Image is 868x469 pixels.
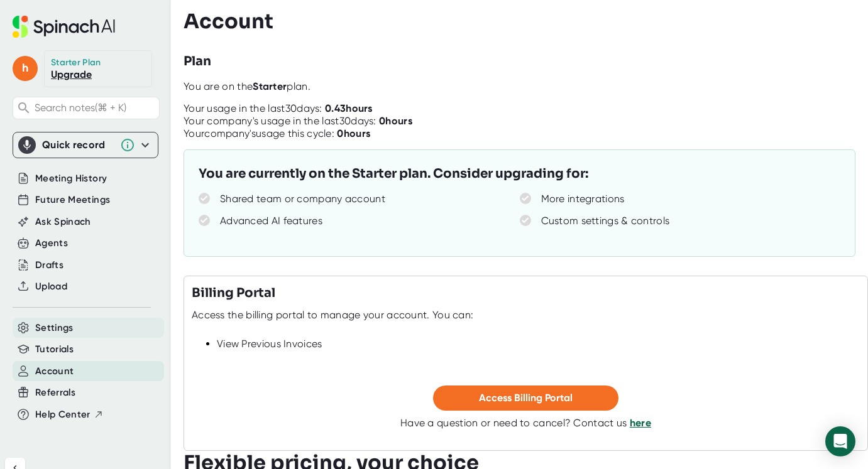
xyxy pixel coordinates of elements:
div: Have a question or need to cancel? Contact us [400,417,651,429]
div: Starter Plan [51,57,101,68]
h3: Plan [184,52,211,71]
h3: Billing Portal [192,284,275,303]
h3: You are currently on the Starter plan. Consider upgrading for: [199,164,588,183]
button: Referrals [35,385,75,400]
button: Access Billing Portal [433,385,618,411]
b: 0 hours [337,127,370,139]
div: Quick record [18,132,153,158]
div: Quick record [42,139,114,151]
button: Agents [35,236,68,251]
span: You are on the plan. [184,80,310,92]
span: Help Center [35,407,91,422]
button: Future Meetings [35,193,110,207]
div: Shared team or company account [220,193,385,205]
div: Custom settings & controls [541,215,670,227]
div: More integrations [541,193,625,205]
div: Advanced AI features [220,215,322,227]
button: Upload [35,279,67,294]
button: Help Center [35,407,104,422]
b: 0 hours [379,115,412,127]
span: h [13,56,38,81]
button: Settings [35,321,74,335]
b: Starter [253,80,287,92]
div: Open Intercom Messenger [825,426,855,456]
span: Access Billing Portal [479,392,573,404]
button: Tutorials [35,342,74,357]
button: Account [35,364,74,379]
div: Your company's usage this cycle: [184,127,370,140]
a: here [630,417,651,429]
a: Upgrade [51,68,92,80]
div: Your usage in the last 30 days: [184,102,373,115]
button: Ask Spinach [35,215,91,229]
button: Drafts [35,258,63,272]
button: Meeting History [35,171,107,186]
h3: Account [184,9,273,33]
div: Access the billing portal to manage your account. You can: [192,309,473,321]
b: 0.43 hours [325,102,373,114]
div: View Previous Invoices [217,338,860,350]
span: Search notes (⌘ + K) [35,102,156,114]
div: Your company's usage in the last 30 days: [184,115,412,127]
